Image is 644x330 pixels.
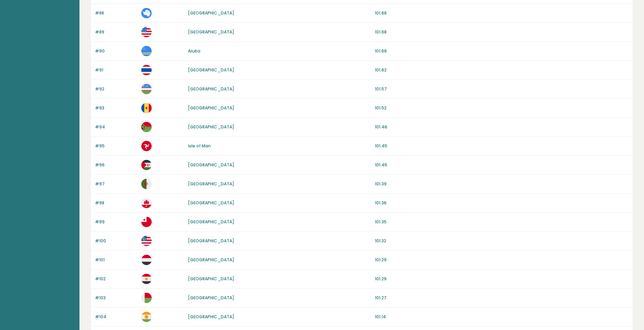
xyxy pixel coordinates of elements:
[188,67,234,73] a: [GEOGRAPHIC_DATA]
[375,295,628,301] p: 101.27
[188,124,234,130] a: [GEOGRAPHIC_DATA]
[375,143,628,149] p: 101.45
[188,219,234,225] a: [GEOGRAPHIC_DATA]
[95,48,137,54] p: #90
[141,46,152,56] img: aw.svg
[141,274,152,284] img: eg.svg
[375,219,628,225] p: 101.35
[141,179,152,189] img: dz.svg
[188,29,234,35] a: [GEOGRAPHIC_DATA]
[95,10,137,16] p: #88
[375,200,628,206] p: 101.36
[141,236,152,246] img: my.svg
[188,105,234,111] a: [GEOGRAPHIC_DATA]
[188,10,234,16] a: [GEOGRAPHIC_DATA]
[141,65,152,75] img: th.svg
[375,257,628,263] p: 101.29
[95,257,137,263] p: #101
[141,198,152,208] img: gi.svg
[188,276,234,282] a: [GEOGRAPHIC_DATA]
[375,67,628,73] p: 101.62
[95,105,137,111] p: #93
[188,314,234,320] a: [GEOGRAPHIC_DATA]
[141,84,152,94] img: uz.svg
[375,238,628,244] p: 101.32
[188,200,234,206] a: [GEOGRAPHIC_DATA]
[375,181,628,187] p: 101.39
[95,200,137,206] p: #98
[188,86,234,92] a: [GEOGRAPHIC_DATA]
[375,86,628,92] p: 101.57
[95,219,137,225] p: #99
[375,276,628,282] p: 101.29
[188,143,211,149] a: Isle of Man
[188,162,234,168] a: [GEOGRAPHIC_DATA]
[375,314,628,320] p: 101.14
[95,86,137,92] p: #92
[141,27,152,37] img: us.svg
[141,160,152,170] img: eh.svg
[188,295,234,301] a: [GEOGRAPHIC_DATA]
[375,48,628,54] p: 101.66
[141,8,152,18] img: aq.svg
[95,143,137,149] p: #95
[95,238,137,244] p: #100
[188,238,234,244] a: [GEOGRAPHIC_DATA]
[375,105,628,111] p: 101.52
[95,314,137,320] p: #104
[141,255,152,265] img: ye.svg
[95,124,137,130] p: #94
[95,276,137,282] p: #102
[188,48,200,54] a: Aruba
[188,257,234,263] a: [GEOGRAPHIC_DATA]
[375,29,628,35] p: 101.68
[95,67,137,73] p: #91
[95,162,137,168] p: #96
[95,181,137,187] p: #97
[141,312,152,322] img: ne.svg
[141,293,152,303] img: mg.svg
[95,295,137,301] p: #103
[141,103,152,113] img: md.svg
[375,124,628,130] p: 101.46
[375,10,628,16] p: 101.68
[141,122,152,132] img: vu.svg
[375,162,628,168] p: 101.45
[188,181,234,187] a: [GEOGRAPHIC_DATA]
[95,29,137,35] p: #89
[141,141,152,151] img: im.svg
[141,217,152,227] img: to.svg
